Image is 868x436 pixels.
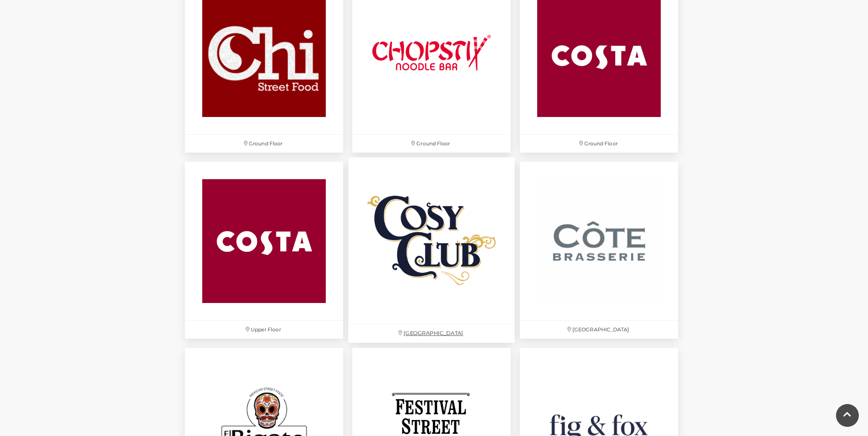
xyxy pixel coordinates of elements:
[185,135,343,153] p: Ground Floor
[185,321,343,339] p: Upper Floor
[515,157,683,343] a: [GEOGRAPHIC_DATA]
[520,135,678,153] p: Ground Floor
[180,157,348,343] a: Upper Floor
[344,153,520,348] a: [GEOGRAPHIC_DATA]
[352,135,511,153] p: Ground Floor
[348,324,515,343] p: [GEOGRAPHIC_DATA]
[520,321,678,339] p: [GEOGRAPHIC_DATA]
